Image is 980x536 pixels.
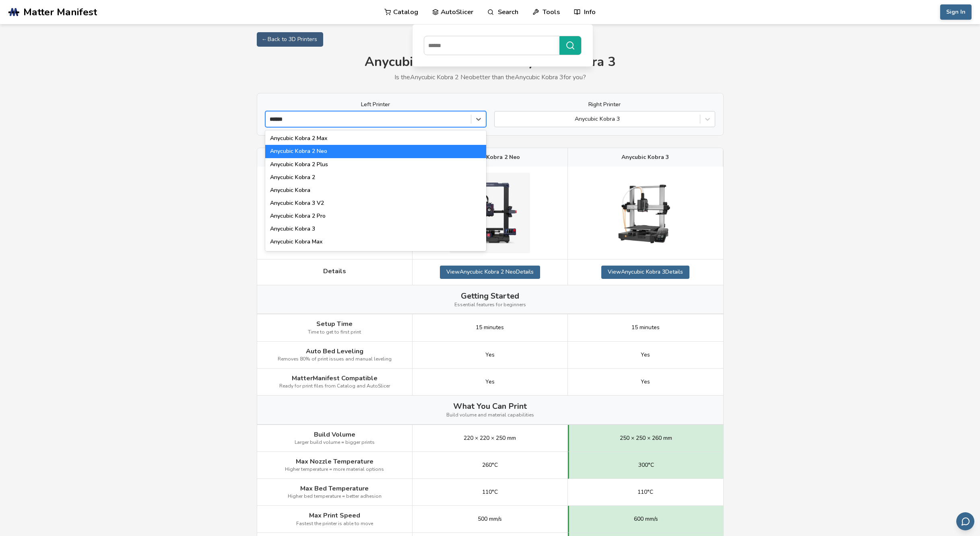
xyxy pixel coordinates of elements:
[450,173,530,253] img: Anycubic Kobra 2 Neo
[631,324,660,331] span: 15 minutes
[314,431,355,438] span: Build Volume
[461,291,519,301] span: Getting Started
[323,268,346,275] span: Details
[265,235,486,248] div: Anycubic Kobra Max
[440,266,540,278] a: ViewAnycubic Kobra 2 NeoDetails
[265,171,486,184] div: Anycubic Kobra 2
[23,6,97,18] span: Matter Manifest
[285,467,384,472] span: Higher temperature = more material options
[278,357,392,362] span: Removes 80% of print issues and manual leveling
[482,489,498,495] span: 110°C
[605,173,686,253] img: Anycubic Kobra 3
[485,352,495,358] span: Yes
[306,348,363,355] span: Auto Bed Leveling
[257,32,323,47] a: ← Back to 3D Printers
[265,210,486,223] div: Anycubic Kobra 2 Pro
[309,512,360,519] span: Max Print Speed
[499,116,500,122] input: Anycubic Kobra 3
[296,521,373,527] span: Fastest the printer is able to move
[296,458,373,465] span: Max Nozzle Temperature
[308,330,361,335] span: Time to get to first print
[641,352,650,358] span: Yes
[494,101,715,108] label: Right Printer
[295,440,375,445] span: Larger build volume = bigger prints
[956,512,974,530] button: Send feedback via email
[265,248,486,261] div: Anycubic Kobra Plus
[270,116,287,122] input: Anycubic Kobra 2 MaxAnycubic Kobra 2 NeoAnycubic Kobra 2 PlusAnycubic Kobra 2Anycubic KobraAnycub...
[265,223,486,235] div: Anycubic Kobra 3
[601,266,689,278] a: ViewAnycubic Kobra 3Details
[464,435,516,441] span: 220 × 220 × 250 mm
[288,494,382,499] span: Higher bed temperature = better adhesion
[453,402,527,411] span: What You Can Print
[265,197,486,210] div: Anycubic Kobra 3 V2
[485,379,495,385] span: Yes
[641,379,650,385] span: Yes
[316,320,353,328] span: Setup Time
[638,489,653,495] span: 110°C
[257,55,724,70] h1: Anycubic Kobra 2 Neo vs Anycubic Kobra 3
[446,412,534,418] span: Build volume and material capabilities
[300,485,369,492] span: Max Bed Temperature
[265,132,486,145] div: Anycubic Kobra 2 Max
[620,435,672,441] span: 250 × 250 × 260 mm
[279,383,390,389] span: Ready for print files from Catalog and AutoSlicer
[460,154,520,161] span: Anycubic Kobra 2 Neo
[634,516,658,522] span: 600 mm/s
[265,184,486,197] div: Anycubic Kobra
[265,158,486,171] div: Anycubic Kobra 2 Plus
[265,101,486,108] label: Left Printer
[482,462,498,468] span: 260°C
[476,324,504,331] span: 15 minutes
[621,154,669,161] span: Anycubic Kobra 3
[454,302,526,308] span: Essential features for beginners
[292,375,378,382] span: MatterManifest Compatible
[478,516,502,522] span: 500 mm/s
[940,4,972,20] button: Sign In
[257,74,724,81] p: Is the Anycubic Kobra 2 Neo better than the Anycubic Kobra 3 for you?
[638,462,654,468] span: 300°C
[265,145,486,158] div: Anycubic Kobra 2 Neo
